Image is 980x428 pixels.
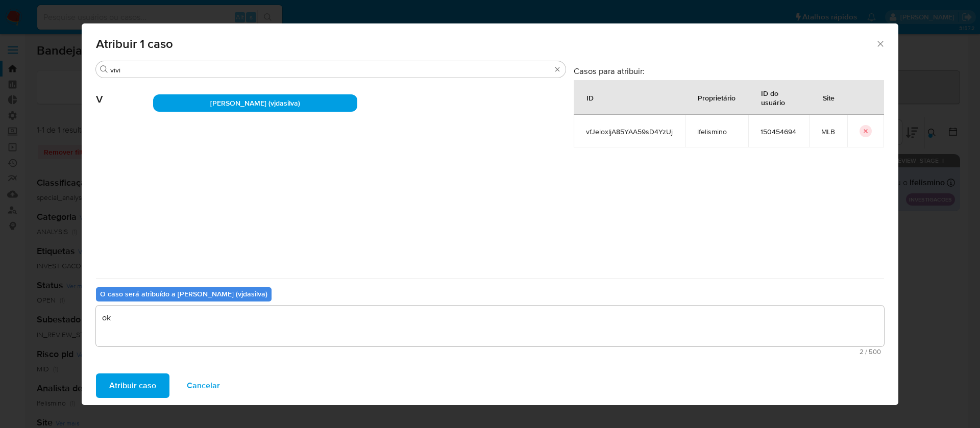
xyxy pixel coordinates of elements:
span: Atribuir caso [109,374,156,397]
button: Procurar [100,65,108,73]
input: Analista de pesquisa [110,65,551,74]
span: Cancelar [187,374,220,397]
span: 150454694 [761,127,797,136]
textarea: ok [96,306,884,346]
span: Atribuir 1 caso [96,38,875,50]
button: Cancelar [174,373,233,398]
div: Proprietário [685,85,748,110]
button: Fechar a janela [875,39,885,48]
div: ID do usuário [749,81,808,114]
button: Atribuir caso [96,373,169,398]
span: MLB [821,127,835,136]
div: ID [574,85,606,110]
div: [PERSON_NAME] (vjdasilva) [153,94,357,112]
h3: Casos para atribuir: [574,66,884,76]
button: icon-button [860,125,872,137]
span: vfJeloxljA85YAA59sD4YzUj [586,127,673,136]
b: O caso será atribuído a [PERSON_NAME] (vjdasilva) [100,289,267,299]
button: Apagar busca [553,65,561,73]
span: [PERSON_NAME] (vjdasilva) [210,98,300,108]
span: lfelismino [697,127,736,136]
div: assign-modal [82,23,898,405]
span: Máximo de 500 caracteres [99,348,881,355]
span: V [96,78,153,106]
div: Site [811,85,847,110]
